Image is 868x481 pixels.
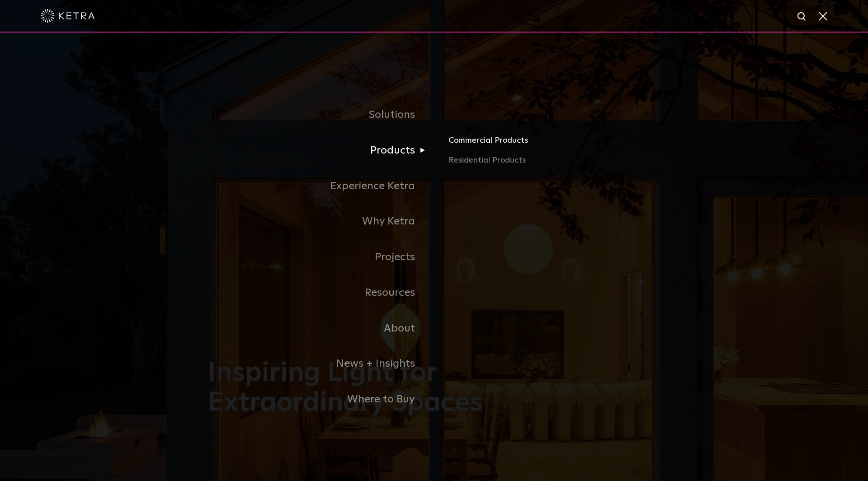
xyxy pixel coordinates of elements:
[208,168,434,204] a: Experience Ketra
[208,97,660,417] div: Navigation Menu
[448,154,660,167] a: Residential Products
[41,9,95,23] img: ketra-logo-2019-white
[797,11,808,23] img: search icon
[208,311,434,346] a: About
[208,133,434,168] a: Products
[208,239,434,275] a: Projects
[208,382,434,417] a: Where to Buy
[208,346,434,382] a: News + Insights
[208,97,434,133] a: Solutions
[208,204,434,239] a: Why Ketra
[448,134,660,154] a: Commercial Products
[208,275,434,311] a: Resources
